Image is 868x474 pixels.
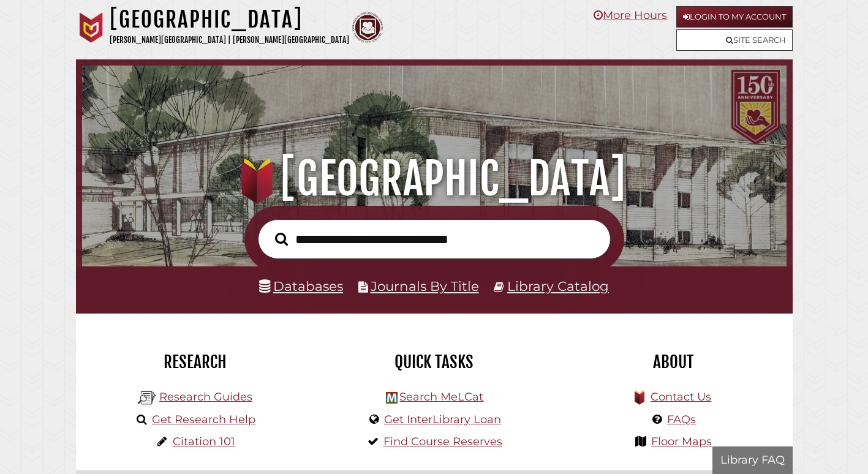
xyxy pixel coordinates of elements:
[383,435,502,448] a: Find Course Reserves
[76,12,107,43] img: Calvin University
[85,352,306,372] h2: Research
[159,390,252,404] a: Research Guides
[324,352,545,372] h2: Quick Tasks
[275,232,288,246] i: Search
[269,229,294,249] button: Search
[152,413,255,426] a: Get Research Help
[651,390,711,404] a: Contact Us
[384,413,501,426] a: Get InterLibrary Loan
[138,389,156,407] img: Hekman Library Logo
[651,435,712,448] a: Floor Maps
[352,12,383,43] img: Calvin Theological Seminary
[173,435,235,448] a: Citation 101
[667,413,696,426] a: FAQs
[110,33,349,47] p: [PERSON_NAME][GEOGRAPHIC_DATA] | [PERSON_NAME][GEOGRAPHIC_DATA]
[399,390,483,404] a: Search MeLCat
[371,278,479,294] a: Journals By Title
[676,29,793,51] a: Site Search
[563,352,783,372] h2: About
[594,9,667,22] a: More Hours
[95,152,774,206] h1: [GEOGRAPHIC_DATA]
[110,6,349,33] h1: [GEOGRAPHIC_DATA]
[386,392,398,404] img: Hekman Library Logo
[259,278,343,294] a: Databases
[676,6,793,28] a: Login to My Account
[507,278,609,294] a: Library Catalog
